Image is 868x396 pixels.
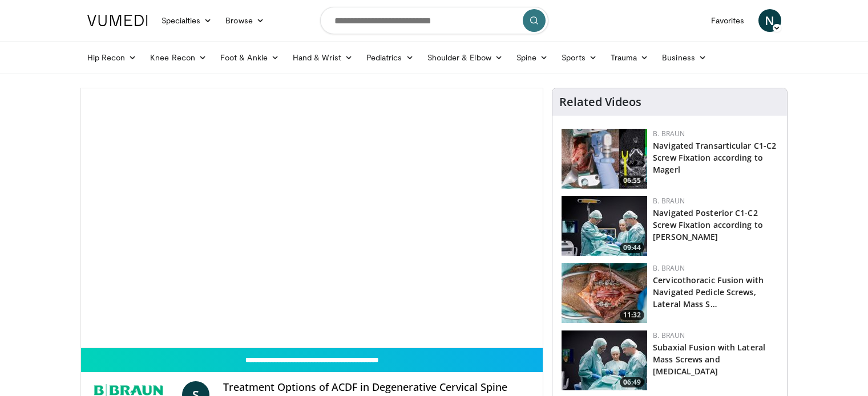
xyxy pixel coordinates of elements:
[620,377,644,387] span: 06:49
[653,196,685,206] a: B. Braun
[80,46,144,69] a: Hip Recon
[213,46,286,69] a: Foot & Ankle
[653,263,685,273] a: B. Braun
[562,263,647,323] a: 11:32
[653,140,776,175] a: Navigated Transarticular C1-C2 Screw Fixation according to Magerl
[620,175,644,186] span: 06:55
[620,243,644,253] span: 09:44
[562,129,647,189] a: 06:55
[562,330,647,390] img: d7edaa70-cf86-4a85-99b9-dc038229caed.jpg.150x105_q85_crop-smart_upscale.jpg
[219,9,271,32] a: Browse
[653,342,765,377] a: Subaxial Fusion with Lateral Mass Screws and [MEDICAL_DATA]
[620,310,644,320] span: 11:32
[704,9,752,32] a: Favorites
[562,330,647,390] a: 06:49
[653,275,764,309] a: Cervicothoracic Fusion with Navigated Pedicle Screws, Lateral Mass S…
[562,129,647,189] img: f8410e01-fc31-46c0-a1b2-4166cf12aee9.jpg.150x105_q85_crop-smart_upscale.jpg
[360,46,421,69] a: Pediatrics
[655,46,713,69] a: Business
[143,46,213,69] a: Knee Recon
[510,46,555,69] a: Spine
[653,330,685,340] a: B. Braun
[559,95,641,109] h4: Related Videos
[653,207,763,242] a: Navigated Posterior C1-C2 Screw Fixation according to [PERSON_NAME]
[604,46,656,69] a: Trauma
[555,46,604,69] a: Sports
[320,7,548,34] input: Search topics, interventions
[223,381,534,394] h4: Treatment Options of ACDF in Degenerative Cervical Spine
[562,196,647,256] img: 14c2e441-0343-4af7-a441-cf6cc92191f7.jpg.150x105_q85_crop-smart_upscale.jpg
[155,9,219,32] a: Specialties
[758,9,781,32] a: N
[87,15,148,26] img: VuMedi Logo
[653,129,685,138] a: B. Braun
[81,88,543,348] video-js: Video Player
[562,263,647,323] img: 48a1d132-3602-4e24-8cc1-5313d187402b.jpg.150x105_q85_crop-smart_upscale.jpg
[421,46,510,69] a: Shoulder & Elbow
[286,46,360,69] a: Hand & Wrist
[562,196,647,256] a: 09:44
